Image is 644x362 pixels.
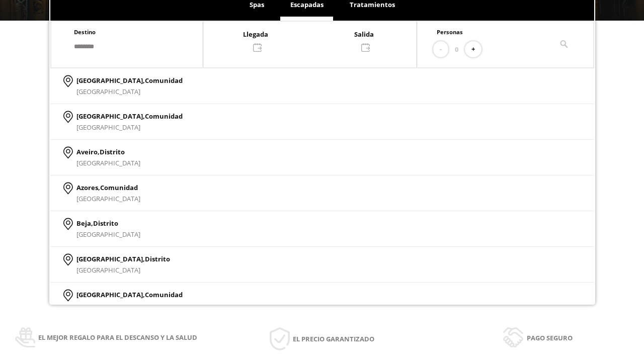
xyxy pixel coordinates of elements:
[76,111,183,122] p: [GEOGRAPHIC_DATA],
[76,265,140,275] span: [GEOGRAPHIC_DATA]
[527,332,573,343] span: Pago seguro
[76,289,183,300] p: [GEOGRAPHIC_DATA],
[76,146,140,157] p: Aveiro,
[76,123,140,132] span: [GEOGRAPHIC_DATA]
[145,254,170,263] span: Distrito
[76,301,140,310] span: [GEOGRAPHIC_DATA]
[76,253,170,264] p: [GEOGRAPHIC_DATA],
[76,218,140,229] p: Beja,
[93,219,118,228] span: Distrito
[76,87,140,96] span: [GEOGRAPHIC_DATA]
[145,112,183,121] span: Comunidad
[455,44,458,55] span: 0
[76,182,140,193] p: Azores,
[145,290,183,299] span: Comunidad
[437,28,463,36] span: Personas
[100,183,138,192] span: Comunidad
[76,194,140,203] span: [GEOGRAPHIC_DATA]
[145,76,183,85] span: Comunidad
[100,147,125,156] span: Distrito
[76,158,140,167] span: [GEOGRAPHIC_DATA]
[76,75,183,86] p: [GEOGRAPHIC_DATA],
[74,28,96,36] span: Destino
[38,332,197,343] span: El mejor regalo para el descanso y la salud
[293,333,374,344] span: El precio garantizado
[433,41,448,58] button: -
[465,41,481,58] button: +
[76,230,140,239] span: [GEOGRAPHIC_DATA]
